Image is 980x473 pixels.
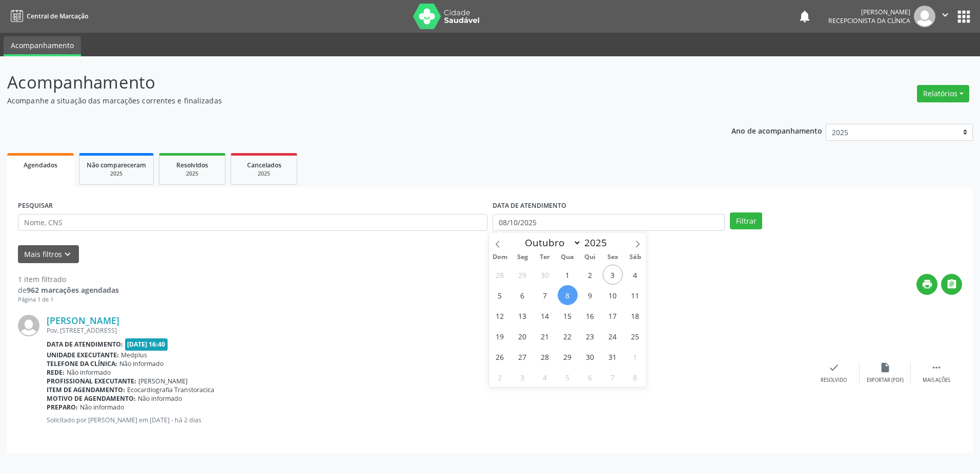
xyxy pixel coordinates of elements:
[558,347,578,367] span: Outubro 29, 2025
[47,416,808,424] p: Solicitado por [PERSON_NAME] em [DATE] - há 2 dias
[828,16,910,25] span: Recepcionista da clínica
[603,367,623,387] span: Novembro 7, 2025
[47,385,125,394] b: Item de agendamento:
[935,6,955,27] button: 
[24,161,57,169] span: Agendados
[490,347,510,367] span: Outubro 26, 2025
[62,249,73,260] i: keyboard_arrow_down
[534,254,556,261] span: Ter
[916,274,937,295] button: print
[580,285,600,305] span: Outubro 9, 2025
[625,367,645,387] span: Novembro 8, 2025
[601,254,624,261] span: Sex
[625,285,645,305] span: Outubro 11, 2025
[625,326,645,346] span: Outubro 25, 2025
[946,278,957,290] i: 
[535,367,555,387] span: Novembro 4, 2025
[47,326,808,335] div: Pov. [STREET_ADDRESS]
[513,306,533,326] span: Outubro 13, 2025
[580,326,600,346] span: Outubro 23, 2025
[731,124,822,137] p: Ano de acompanhamento
[47,368,65,377] b: Rede:
[624,254,646,261] span: Sáb
[18,198,53,214] label: PESQUISAR
[914,6,935,27] img: img
[176,161,208,169] span: Resolvidos
[917,85,969,102] button: Relatórios
[923,377,950,384] div: Mais ações
[580,367,600,387] span: Novembro 6, 2025
[490,285,510,305] span: Outubro 5, 2025
[490,265,510,285] span: Setembro 28, 2025
[603,326,623,346] span: Outubro 24, 2025
[47,359,117,368] b: Telefone da clínica:
[490,367,510,387] span: Novembro 2, 2025
[18,245,79,263] button: Mais filtroskeyboard_arrow_down
[513,265,533,285] span: Setembro 29, 2025
[558,326,578,346] span: Outubro 22, 2025
[18,315,39,336] img: img
[558,285,578,305] span: Outubro 8, 2025
[625,347,645,367] span: Novembro 1, 2025
[490,326,510,346] span: Outubro 19, 2025
[47,403,78,412] b: Preparo:
[513,367,533,387] span: Novembro 3, 2025
[922,278,933,290] i: print
[7,8,88,25] a: Central de Marcação
[535,285,555,305] span: Outubro 7, 2025
[535,306,555,326] span: Outubro 14, 2025
[603,347,623,367] span: Outubro 31, 2025
[47,351,119,359] b: Unidade executante:
[47,394,136,403] b: Motivo de agendamento:
[535,265,555,285] span: Setembro 30, 2025
[867,377,904,384] div: Exportar (PDF)
[119,359,164,368] span: Não informado
[489,254,512,261] span: Dom
[955,8,973,26] button: apps
[87,170,146,178] div: 2025
[931,362,942,373] i: 
[940,9,951,20] i: 
[125,338,168,350] span: [DATE] 16:40
[513,285,533,305] span: Outubro 6, 2025
[80,403,124,412] span: Não informado
[603,265,623,285] span: Outubro 3, 2025
[67,368,111,377] span: Não informado
[493,214,725,231] input: Selecione um intervalo
[47,340,123,349] b: Data de atendimento:
[625,265,645,285] span: Outubro 4, 2025
[18,214,487,231] input: Nome, CNS
[828,8,910,16] div: [PERSON_NAME]
[27,285,119,295] strong: 962 marcações agendadas
[798,9,812,24] button: notifications
[880,362,891,373] i: insert_drive_file
[513,326,533,346] span: Outubro 20, 2025
[579,254,601,261] span: Qui
[247,161,281,169] span: Cancelados
[238,170,290,178] div: 2025
[828,362,840,373] i: check
[520,235,582,250] select: Month
[7,95,683,106] p: Acompanhe a situação das marcações correntes e finalizadas
[513,347,533,367] span: Outubro 27, 2025
[821,377,847,384] div: Resolvido
[167,170,218,178] div: 2025
[558,306,578,326] span: Outubro 15, 2025
[580,265,600,285] span: Outubro 2, 2025
[558,367,578,387] span: Novembro 5, 2025
[18,295,119,304] div: Página 1 de 1
[18,285,119,295] div: de
[121,351,147,359] span: Medplus
[27,12,88,20] span: Central de Marcação
[87,161,146,169] span: Não compareceram
[138,394,182,403] span: Não informado
[941,274,962,295] button: 
[581,236,615,249] input: Year
[603,306,623,326] span: Outubro 17, 2025
[4,36,81,56] a: Acompanhamento
[556,254,579,261] span: Qua
[138,377,188,385] span: [PERSON_NAME]
[47,315,119,326] a: [PERSON_NAME]
[535,347,555,367] span: Outubro 28, 2025
[625,306,645,326] span: Outubro 18, 2025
